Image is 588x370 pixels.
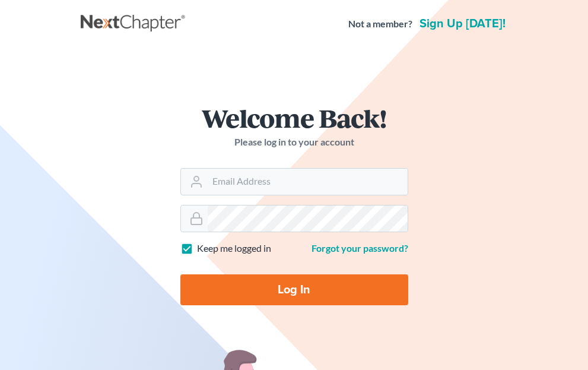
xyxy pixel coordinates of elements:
label: Keep me logged in [197,242,271,255]
a: Sign up [DATE]! [417,18,508,30]
strong: Not a member? [348,17,412,31]
h1: Welcome Back! [180,105,408,131]
input: Log In [180,274,408,305]
a: Forgot your password? [312,242,408,254]
p: Please log in to your account [180,135,408,149]
input: Email Address [208,169,408,195]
